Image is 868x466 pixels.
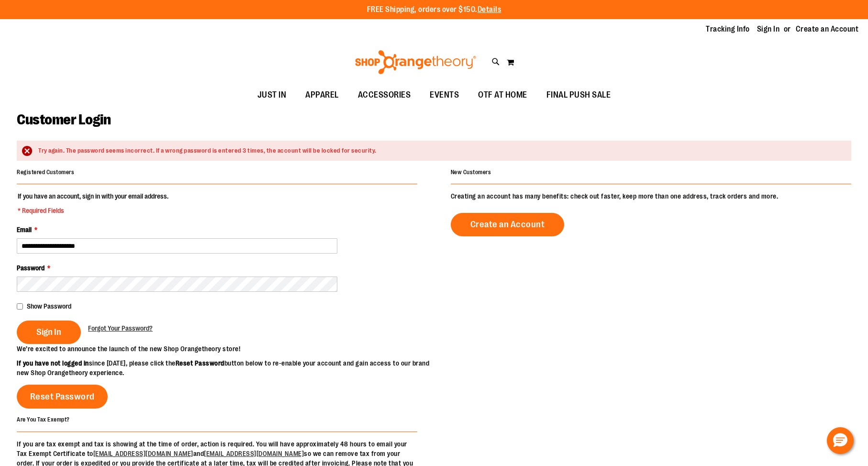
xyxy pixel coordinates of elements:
[176,359,224,367] strong: Reset Password
[17,111,111,128] span: Customer Login
[296,84,348,106] a: APPAREL
[706,24,750,34] a: Tracking Info
[546,84,611,106] span: FINAL PUSH SALE
[358,84,411,106] span: ACCESSORIES
[36,327,61,337] span: Sign In
[248,84,296,106] a: JUST IN
[451,169,491,176] strong: New Customers
[451,191,851,201] p: Creating an account has many benefits: check out faster, keep more than one address, track orders...
[38,146,842,155] div: Try again. The password seems incorrect. If a wrong password is entered 3 times, the account will...
[478,84,527,106] span: OTF AT HOME
[305,84,339,106] span: APPAREL
[88,324,153,332] span: Forgot Your Password?
[367,4,501,15] p: FREE Shipping, orders over $150.
[537,84,621,106] a: FINAL PUSH SALE
[430,84,459,106] span: EVENTS
[204,450,304,457] a: [EMAIL_ADDRESS][DOMAIN_NAME]
[88,323,153,333] a: Forgot Your Password?
[17,191,169,215] legend: If you have an account, sign in with your email address.
[451,213,565,236] a: Create an Account
[348,84,421,106] a: ACCESSORIES
[17,359,89,367] strong: If you have not logged in
[420,84,468,106] a: EVENTS
[257,84,287,106] span: JUST IN
[17,264,45,272] span: Password
[18,206,168,215] span: * Required Fields
[93,450,193,457] a: [EMAIL_ADDRESS][DOMAIN_NAME]
[17,344,434,354] p: We’re excited to announce the launch of the new Shop Orangetheory store!
[17,385,108,409] a: Reset Password
[354,50,478,74] img: Shop Orangetheory
[757,24,780,34] a: Sign In
[470,219,545,230] span: Create an Account
[468,84,537,106] a: OTF AT HOME
[478,5,501,14] a: Details
[17,416,70,423] strong: Are You Tax Exempt?
[827,427,854,454] button: Hello, have a question? Let’s chat.
[30,391,95,402] span: Reset Password
[17,226,32,233] span: Email
[27,302,71,310] span: Show Password
[796,24,859,34] a: Create an Account
[17,358,434,377] p: since [DATE], please click the button below to re-enable your account and gain access to our bran...
[17,321,81,344] button: Sign In
[17,169,74,176] strong: Registered Customers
